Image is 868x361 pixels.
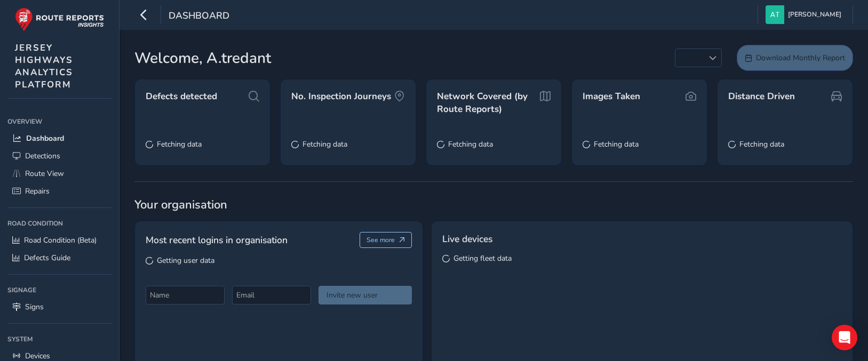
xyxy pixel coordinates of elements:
[7,215,112,231] div: Road Condition
[7,298,112,316] a: Signs
[24,253,70,263] span: Defects Guide
[7,331,112,347] div: System
[448,139,493,149] span: Fetching data
[146,90,217,103] span: Defects detected
[766,5,845,24] button: [PERSON_NAME]
[146,286,225,304] input: Name
[25,302,44,312] span: Signs
[7,130,112,147] a: Dashboard
[25,151,60,161] span: Detections
[594,139,639,149] span: Fetching data
[437,90,539,115] span: Network Covered (by Route Reports)
[169,9,229,24] span: Dashboard
[7,182,112,200] a: Repairs
[7,165,112,182] a: Route View
[26,133,64,143] span: Dashboard
[24,235,97,245] span: Road Condition (Beta)
[583,90,640,103] span: Images Taken
[442,232,492,246] span: Live devices
[7,231,112,249] a: Road Condition (Beta)
[25,351,50,361] span: Devices
[7,114,112,130] div: Overview
[25,186,50,196] span: Repairs
[7,282,112,298] div: Signage
[15,7,104,31] img: rr logo
[832,325,857,350] div: Open Intercom Messenger
[7,249,112,267] a: Defects Guide
[739,139,784,149] span: Fetching data
[232,286,311,304] input: Email
[302,139,347,149] span: Fetching data
[7,147,112,165] a: Detections
[766,5,784,24] img: diamond-layout
[453,253,512,263] span: Getting fleet data
[157,255,214,266] span: Getting user data
[146,233,288,247] span: Most recent logins in organisation
[15,42,73,91] span: JERSEY HIGHWAYS ANALYTICS PLATFORM
[367,236,395,244] span: See more
[157,139,202,149] span: Fetching data
[134,197,853,213] span: Your organisation
[134,47,271,69] span: Welcome, A.tredant
[788,5,841,24] span: [PERSON_NAME]
[360,232,412,248] button: See more
[728,90,795,103] span: Distance Driven
[25,169,64,179] span: Route View
[291,90,391,103] span: No. Inspection Journeys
